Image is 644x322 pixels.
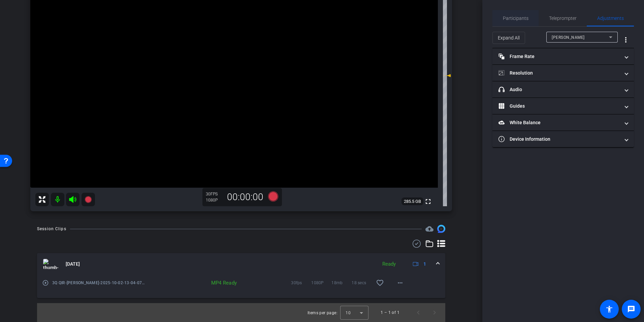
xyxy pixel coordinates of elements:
div: Ready [379,260,399,268]
mat-expansion-panel-header: Frame Rate [492,48,634,64]
mat-icon: favorite_border [376,279,384,287]
span: 3Q QIR-[PERSON_NAME]-2025-10-02-13-04-07-840-0 [52,279,146,286]
mat-expansion-panel-header: White Balance [492,114,634,131]
button: Previous page [410,304,426,321]
span: 285.5 GB [401,197,423,206]
span: Destinations for your clips [425,225,433,233]
span: Teleprompter [549,16,577,21]
mat-icon: message [627,305,635,313]
mat-icon: more_vert [622,36,630,44]
mat-panel-title: Resolution [498,70,620,77]
mat-icon: cloud_upload [425,225,433,233]
div: 00:00:00 [223,191,268,203]
mat-icon: more_horiz [396,279,404,287]
span: Adjustments [597,16,624,21]
mat-expansion-panel-header: Guides [492,98,634,114]
mat-panel-title: Frame Rate [498,53,620,60]
button: Expand All [492,32,525,44]
span: 18 secs [352,279,372,286]
span: 1080P [311,279,331,286]
mat-expansion-panel-header: thumb-nail[DATE]Ready1 [37,253,445,275]
mat-icon: 4 dB [443,72,451,80]
div: 30 [206,191,223,197]
div: 1080P [206,197,223,203]
span: 1 [423,261,426,268]
mat-icon: play_circle_outline [42,279,49,286]
mat-expansion-panel-header: Resolution [492,65,634,81]
div: Session Clips [37,225,66,232]
span: Expand All [498,31,520,44]
div: thumb-nail[DATE]Ready1 [37,275,445,298]
span: 30fps [291,279,311,286]
mat-panel-title: White Balance [498,119,620,126]
button: More Options for Adjustments Panel [618,32,634,48]
div: Items per page: [308,310,337,316]
button: Next page [426,304,443,321]
span: [PERSON_NAME] [552,35,585,40]
mat-icon: accessibility [605,305,613,313]
mat-panel-title: Device Information [498,136,620,143]
mat-expansion-panel-header: Audio [492,81,634,98]
img: thumb-nail [43,259,58,269]
span: Participants [503,16,528,21]
div: 1 – 1 of 1 [381,309,399,316]
div: MP4 Ready [197,279,240,286]
mat-panel-title: Guides [498,103,620,110]
span: FPS [211,192,218,196]
img: Session clips [437,225,445,233]
mat-panel-title: Audio [498,86,620,93]
span: [DATE] [66,261,80,268]
mat-icon: fullscreen [424,197,432,206]
span: 18mb [331,279,352,286]
mat-expansion-panel-header: Device Information [492,131,634,147]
